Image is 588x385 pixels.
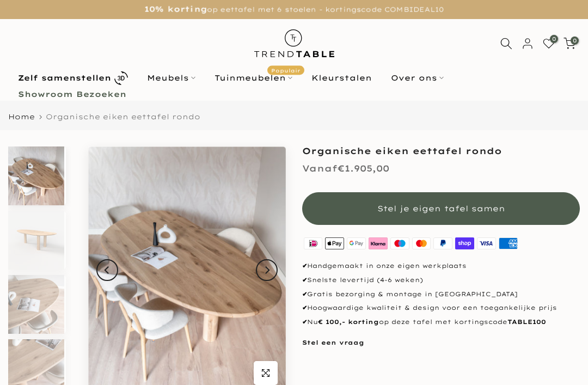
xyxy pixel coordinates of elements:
a: Home [8,113,35,120]
p: Hoogwaardige kwaliteit & design voor een toegankelijke prijs [302,303,580,313]
img: apple pay [324,236,346,250]
img: trend-table [247,19,342,68]
img: master [411,236,432,250]
img: maestro [389,236,411,250]
strong: ✔ [302,262,307,270]
a: Kleurstalen [302,71,381,84]
a: Zelf samenstellen [8,69,137,88]
strong: ✔ [302,304,307,311]
p: Gratis bezorging & montage in [GEOGRAPHIC_DATA] [302,290,580,300]
span: 0 [550,35,558,43]
a: Showroom Bezoeken [8,88,136,101]
span: Stel je eigen tafel samen [377,204,505,213]
img: google pay [346,236,367,250]
button: Previous [96,259,118,281]
b: Zelf samenstellen [18,74,111,82]
img: Eettafel eikenhout organisch Rondo [8,146,64,205]
b: Showroom Bezoeken [18,90,126,98]
span: 0 [571,36,579,45]
strong: ✔ [302,318,307,326]
strong: 10% korting [144,4,207,14]
img: Eettafel eikenhout organisch Rondo detail [8,275,64,334]
span: Organische eiken eettafel rondo [46,112,200,121]
img: american express [497,236,519,250]
a: Stel een vraag [302,339,364,346]
p: Snelste levertijd (4-6 weken) [302,276,580,285]
strong: TABLE100 [507,318,546,326]
span: Populair [267,66,304,75]
h1: Organische eiken eettafel rondo [302,146,580,155]
p: Handgemaakt in onze eigen werkplaats [302,261,580,271]
a: 0 [543,38,555,50]
strong: ✔ [302,276,307,284]
a: TuinmeubelenPopulair [205,71,302,84]
a: 0 [563,38,575,50]
img: ideal [302,236,324,250]
p: Nu op deze tafel met kortingscode [302,317,580,327]
span: Vanaf [302,163,338,174]
img: paypal [432,236,454,250]
img: klarna [367,236,389,250]
img: visa [476,236,498,250]
button: Next [256,259,278,281]
img: shopify pay [454,236,476,250]
a: Over ons [381,71,453,84]
p: op eettafel met 6 stoelen - kortingscode COMBIDEAL10 [14,3,574,16]
a: Meubels [137,71,205,84]
div: €1.905,00 [302,161,389,176]
button: Stel je eigen tafel samen [302,192,580,225]
strong: ✔ [302,290,307,298]
strong: € 100,- korting [318,318,379,326]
